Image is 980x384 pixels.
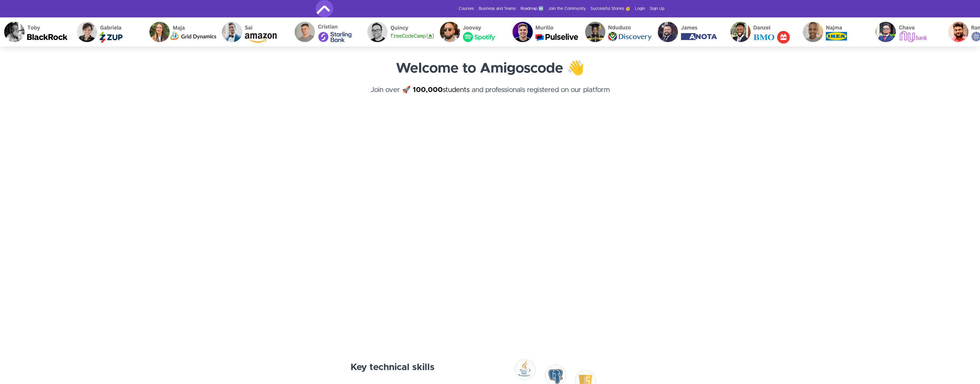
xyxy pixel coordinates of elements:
[497,17,570,46] img: Murillo
[413,86,443,93] strong: 100,000
[316,125,664,321] iframe: Video Player
[459,6,474,12] a: Courses
[787,17,860,46] img: Najma
[207,17,279,46] img: Sai
[351,363,435,372] strong: Key technical skills
[413,86,470,93] a: 100,000students
[316,85,664,106] h4: Join over 🚀 and professionals registered on our platform
[590,6,630,12] a: Successful Stories 🥳
[715,17,787,46] img: Danzel
[635,6,645,12] a: Login
[352,17,424,46] img: Quincy
[424,17,497,46] img: Joovay
[860,17,933,46] img: Chava
[279,17,352,46] img: Cristian
[570,17,642,46] img: Nduduzo
[134,17,207,46] img: Maja
[396,62,584,75] strong: Welcome to Amigoscode 👋
[479,6,516,12] a: Business and Teams
[650,6,664,12] a: Sign Up
[520,6,543,12] a: Roadmap 🆕
[548,6,586,12] a: Join the Community
[61,17,134,46] img: Gabriela
[642,17,715,46] img: James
